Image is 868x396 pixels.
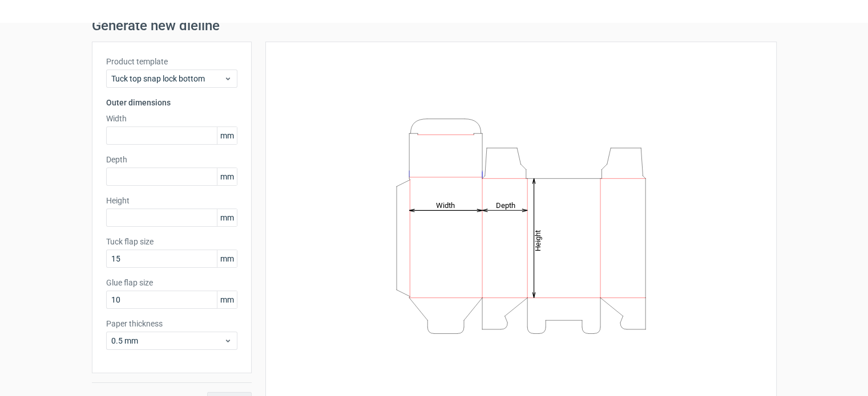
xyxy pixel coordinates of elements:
[92,19,777,32] h1: Generate new dieline
[496,201,515,209] tspan: Depth
[217,250,237,267] span: mm
[111,73,224,84] span: Tuck top snap lock bottom
[106,154,237,165] label: Depth
[106,195,237,206] label: Height
[106,56,237,67] label: Product template
[534,230,542,251] tspan: Height
[217,168,237,185] span: mm
[217,291,237,308] span: mm
[435,201,454,209] tspan: Width
[106,236,237,247] label: Tuck flap size
[106,113,237,124] label: Width
[217,127,237,144] span: mm
[106,97,237,108] h3: Outer dimensions
[106,318,237,329] label: Paper thickness
[217,209,237,226] span: mm
[111,335,224,346] span: 0.5 mm
[106,277,237,288] label: Glue flap size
